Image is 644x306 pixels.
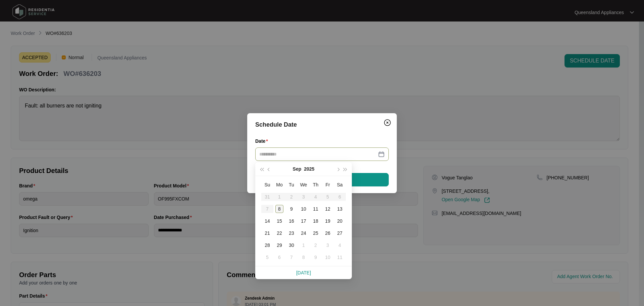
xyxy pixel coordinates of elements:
[261,179,273,191] th: Su
[336,253,344,261] div: 11
[324,253,332,261] div: 10
[261,215,273,227] td: 2025-09-14
[285,227,298,239] td: 2025-09-23
[261,251,273,263] td: 2025-10-05
[334,179,346,191] th: Sa
[312,253,320,261] div: 9
[310,215,322,227] td: 2025-09-18
[310,179,322,191] th: Th
[310,227,322,239] td: 2025-09-25
[310,203,322,215] td: 2025-09-11
[334,203,346,215] td: 2025-09-13
[322,179,334,191] th: Fr
[336,217,344,225] div: 20
[322,251,334,263] td: 2025-10-10
[285,239,298,251] td: 2025-09-30
[322,215,334,227] td: 2025-09-19
[298,251,310,263] td: 2025-10-08
[322,227,334,239] td: 2025-09-26
[263,241,271,249] div: 28
[322,203,334,215] td: 2025-09-12
[324,241,332,249] div: 3
[287,241,296,249] div: 30
[312,229,320,237] div: 25
[334,227,346,239] td: 2025-09-27
[285,203,298,215] td: 2025-09-09
[324,205,332,213] div: 12
[334,251,346,263] td: 2025-10-11
[293,162,302,176] button: Sep
[298,215,310,227] td: 2025-09-17
[298,179,310,191] th: We
[336,205,344,213] div: 13
[273,215,285,227] td: 2025-09-15
[263,229,271,237] div: 21
[310,251,322,263] td: 2025-10-09
[312,241,320,249] div: 2
[285,179,298,191] th: Tu
[296,270,311,275] a: [DATE]
[383,119,391,127] img: closeCircle
[336,229,344,237] div: 27
[300,229,308,237] div: 24
[322,239,334,251] td: 2025-10-03
[263,217,271,225] div: 14
[275,217,283,225] div: 15
[261,239,273,251] td: 2025-09-28
[382,117,393,128] button: Close
[263,253,271,261] div: 5
[300,241,308,249] div: 1
[259,150,377,158] input: Date
[255,138,271,144] label: Date
[334,215,346,227] td: 2025-09-20
[336,241,344,249] div: 4
[312,217,320,225] div: 18
[298,239,310,251] td: 2025-10-01
[273,239,285,251] td: 2025-09-29
[310,239,322,251] td: 2025-10-02
[298,227,310,239] td: 2025-09-24
[275,241,283,249] div: 29
[273,203,285,215] td: 2025-09-08
[285,215,298,227] td: 2025-09-16
[287,217,296,225] div: 16
[275,229,283,237] div: 22
[298,203,310,215] td: 2025-09-10
[287,205,296,213] div: 9
[334,239,346,251] td: 2025-10-04
[273,251,285,263] td: 2025-10-06
[275,253,283,261] div: 6
[324,217,332,225] div: 19
[285,251,298,263] td: 2025-10-07
[300,253,308,261] div: 8
[255,120,389,129] div: Schedule Date
[287,253,296,261] div: 7
[287,229,296,237] div: 23
[273,179,285,191] th: Mo
[273,227,285,239] td: 2025-09-22
[300,217,308,225] div: 17
[304,162,314,176] button: 2025
[275,205,283,213] div: 8
[300,205,308,213] div: 10
[324,229,332,237] div: 26
[261,227,273,239] td: 2025-09-21
[312,205,320,213] div: 11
